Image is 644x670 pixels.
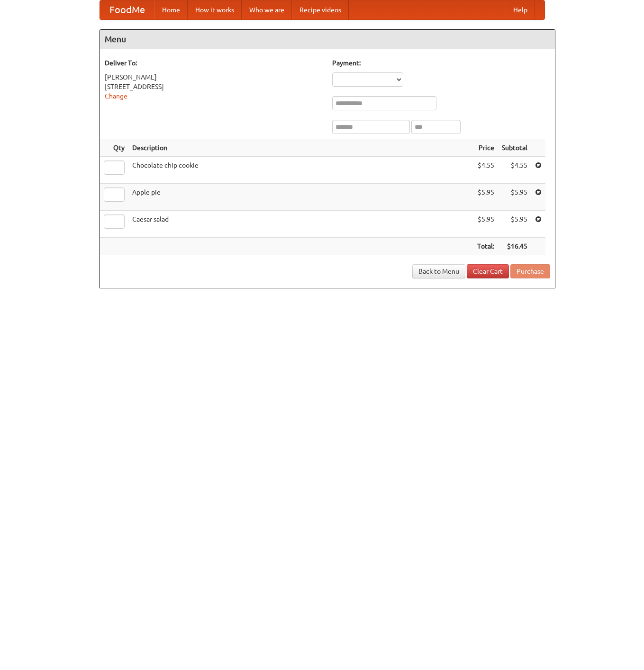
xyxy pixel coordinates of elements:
[188,0,242,19] a: How it works
[510,264,550,278] button: Purchase
[498,184,531,211] td: $5.95
[473,157,498,184] td: $4.55
[473,184,498,211] td: $5.95
[473,238,498,255] th: Total:
[498,238,531,255] th: $16.45
[128,184,473,211] td: Apple pie
[105,58,323,68] h5: Deliver To:
[154,0,188,19] a: Home
[100,30,555,49] h4: Menu
[100,139,128,157] th: Qty
[498,211,531,238] td: $5.95
[473,211,498,238] td: $5.95
[412,264,465,278] a: Back to Menu
[128,211,473,238] td: Caesar salad
[498,157,531,184] td: $4.55
[473,139,498,157] th: Price
[128,139,473,157] th: Description
[467,264,509,278] a: Clear Cart
[242,0,292,19] a: Who we are
[292,0,349,19] a: Recipe videos
[105,72,323,82] div: [PERSON_NAME]
[105,82,323,91] div: [STREET_ADDRESS]
[506,0,535,19] a: Help
[128,157,473,184] td: Chocolate chip cookie
[332,58,550,68] h5: Payment:
[498,139,531,157] th: Subtotal
[100,0,154,19] a: FoodMe
[105,92,127,100] a: Change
